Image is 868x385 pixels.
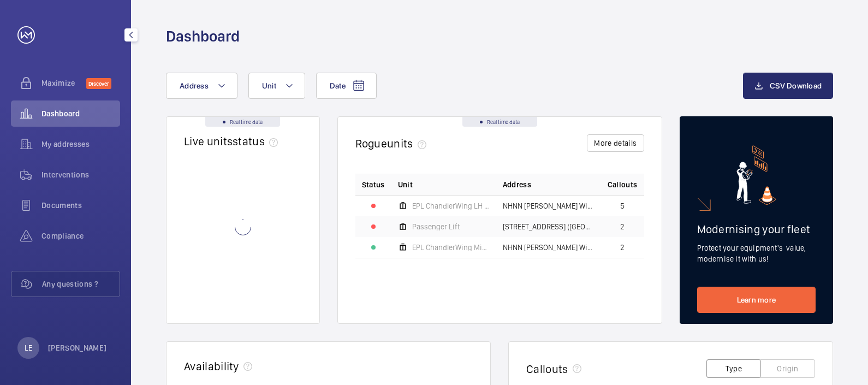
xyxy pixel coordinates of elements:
h2: Rogue [355,137,431,150]
button: Origin [760,359,815,378]
button: CSV Download [743,73,833,99]
button: More details [587,134,644,152]
span: [STREET_ADDRESS] ([GEOGRAPHIC_DATA]) [STREET_ADDRESS], [503,223,594,230]
span: CSV Download [770,81,822,90]
h2: Availability [184,359,239,373]
span: Address [180,81,209,90]
span: Callouts [608,179,638,190]
span: Unit [262,81,276,90]
span: Address [503,179,531,190]
button: Type [706,359,761,378]
span: NHNN [PERSON_NAME] Wing - [GEOGRAPHIC_DATA][PERSON_NAME], [STREET_ADDRESS], [503,202,594,210]
div: Real time data [462,117,537,127]
span: Unit [398,179,413,190]
p: Status [362,179,385,190]
button: Date [316,73,377,99]
span: Date [330,81,346,90]
button: Unit [248,73,305,99]
span: Any questions ? [42,279,120,289]
span: Compliance [41,230,120,241]
p: [PERSON_NAME] [48,342,107,353]
a: Learn more [697,287,816,313]
span: units [387,137,431,150]
span: Maximize [41,78,86,88]
img: marketing-card.svg [736,145,776,205]
span: Passenger Lift [412,223,460,230]
span: Discover [86,78,111,89]
span: 2 [620,223,625,230]
span: EPL ChandlerWing LH 20 [412,202,490,210]
span: 5 [620,202,625,210]
p: Protect your equipment's value, modernise it with us! [697,242,816,264]
span: NHNN [PERSON_NAME] Wing - [GEOGRAPHIC_DATA][PERSON_NAME], [STREET_ADDRESS], [503,244,594,251]
button: Address [166,73,237,99]
span: Dashboard [41,108,120,119]
h1: Dashboard [166,26,240,46]
h2: Modernising your fleet [697,222,816,236]
span: Documents [41,200,120,211]
span: 2 [620,244,625,251]
span: Interventions [41,169,120,180]
h2: Live units [184,134,282,148]
p: LE [25,342,32,353]
span: status [233,134,282,148]
h2: Callouts [526,362,568,376]
div: Real time data [205,117,280,127]
span: EPL ChandlerWing Mid 19 [412,244,490,251]
span: My addresses [41,139,120,150]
